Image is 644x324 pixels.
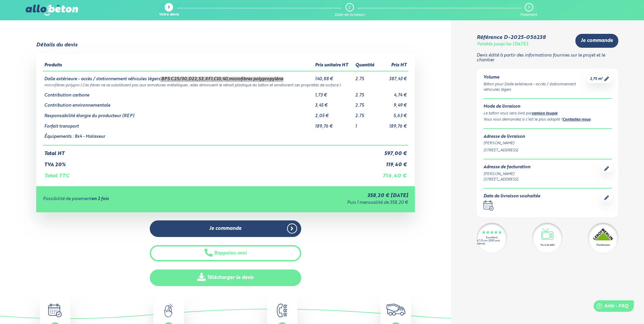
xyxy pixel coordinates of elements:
a: Je commande [150,220,301,237]
span: Je commande [581,38,613,44]
td: 2,05 € [314,108,354,119]
div: 4.7/5 sur 2300 avis clients [477,239,507,245]
div: Votre devis [159,13,179,17]
div: Paiement [520,13,537,17]
div: 3 [528,5,529,10]
div: Date de livraison [335,13,365,17]
td: 1 [354,119,378,129]
td: Contribution carbone [43,88,314,98]
div: Vous vous demandez si c’est le plus adapté ? . [483,117,612,123]
td: 9,49 € [378,98,408,108]
td: Dalle extérieure - accès / stationnement véhicules légers BPS C25/30,D22,S3,XF1,Cl0,40,microfibre... [43,71,314,82]
a: camion toupie [532,112,557,115]
td: 4,74 € [378,88,408,98]
strong: en 2 fois [92,197,109,201]
td: Équipements : 8x4 - Malaxeur [43,129,314,145]
div: Détails du devis [36,42,77,48]
th: Quantité [354,60,378,71]
td: 2.75 [354,88,378,98]
p: Devis édité à partir des informations fournies sur le projet et le chantier [477,53,618,63]
td: 716,40 € [378,168,408,179]
div: Adresse de livraison [483,134,612,139]
div: Adresse de facturation [483,165,530,170]
img: allobéton [26,5,78,16]
a: Contactez-nous [563,118,591,122]
td: 189,76 € [314,119,354,129]
td: TVA 20% [43,157,378,168]
a: 1 Votre devis [159,3,179,17]
button: Rappelez-moi [150,245,301,262]
td: microfibres polypro ( Ces fibres ne se substituent pas aux armatures métalliques ; elles diminuen... [43,82,408,88]
a: Télécharger le devis [150,269,301,286]
div: Volume [483,75,587,80]
th: Prix unitaire HT [314,60,354,71]
div: Date de livraison souhaitée [483,194,540,199]
td: 597,00 € [378,145,408,157]
td: Total HT [43,145,378,157]
div: 1 [168,6,169,10]
iframe: Help widget launcher [584,298,637,317]
div: [STREET_ADDRESS] [483,177,530,182]
div: Excellent [486,236,498,239]
div: 2 [348,5,350,10]
div: Mode de livraison [483,104,612,109]
div: [STREET_ADDRESS] [483,148,612,153]
td: 140,88 € [314,71,354,82]
td: 3,45 € [314,98,354,108]
div: Béton pour Dalle extérieure - accès / stationnement véhicules légers [483,82,587,93]
td: 189,76 € [378,119,408,129]
a: Je commande [575,34,618,48]
div: Possibilité de paiement [43,197,233,202]
a: 3 Paiement [520,3,537,17]
td: 119,40 € [378,157,408,168]
th: Produits [43,60,314,71]
div: Puis 1 mensualité de 358,20 € [233,200,408,206]
td: 2.75 [354,98,378,108]
img: truck.c7a9816ed8b9b1312949.png [386,304,406,316]
span: Je commande [209,226,241,232]
td: 1,73 € [314,88,354,98]
td: 2.75 [354,108,378,119]
td: 2.75 [354,71,378,82]
td: Responsabilité élargie du producteur (REP) [43,108,314,119]
th: Prix HT [378,60,408,71]
div: Valable jusqu'au [DATE] [477,42,528,47]
div: [PERSON_NAME] [483,141,612,146]
td: Contribution environnementale [43,98,314,108]
div: Référence D-2025-056238 [477,35,546,41]
div: Vu à la télé [540,243,554,247]
div: [PERSON_NAME] [483,171,530,177]
a: 2 Date de livraison [335,3,365,17]
td: 5,63 € [378,108,408,119]
div: 358,20 € [DATE] [233,193,408,199]
td: 387,43 € [378,71,408,82]
td: Total TTC [43,168,378,179]
td: Forfait transport [43,119,314,129]
div: Partenaire [596,243,610,247]
div: Le béton vous sera livré par [483,111,612,117]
